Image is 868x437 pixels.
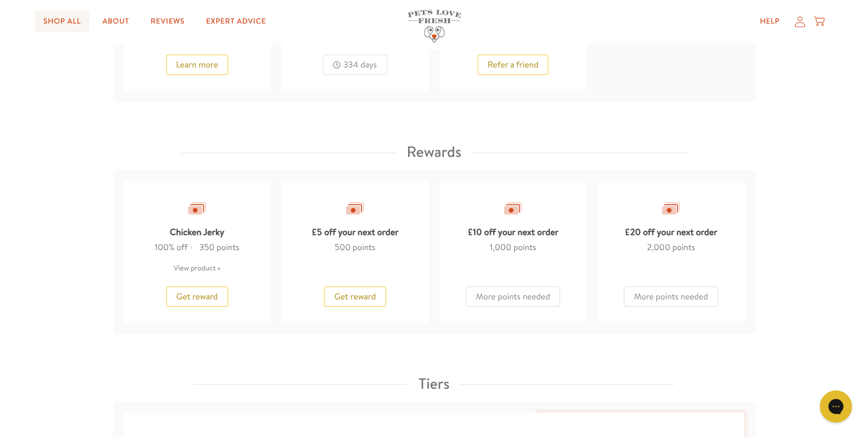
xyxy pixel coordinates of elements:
[166,287,228,307] button: Get reward
[334,291,376,303] span: Get reward
[647,242,670,253] span: 2,000
[324,287,386,307] button: Get reward
[407,10,461,42] img: Pets Love Fresh
[198,11,275,32] a: Expert Advice
[176,291,218,303] span: Get reward
[335,242,351,253] span: 500
[142,11,193,32] a: Reviews
[166,55,229,75] button: Learn more
[514,242,536,253] span: points
[625,220,718,240] div: £20 off your next order
[478,55,549,75] button: Refer a friend
[216,242,239,253] span: points
[199,242,214,253] span: 350
[173,263,221,273] a: View product
[352,242,375,253] span: points
[814,387,857,426] iframe: Gorgias live chat messenger
[94,11,138,32] a: About
[419,371,450,397] h3: Tiers
[406,139,461,165] h3: Rewards
[155,242,187,253] span: 100% off
[751,11,788,32] a: Help
[467,220,558,240] div: £10 off your next order
[672,242,695,253] span: points
[170,220,224,240] div: Chicken Jerky
[312,220,398,240] div: £5 off your next order
[35,11,89,32] a: Shop All
[490,242,511,253] span: 1,000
